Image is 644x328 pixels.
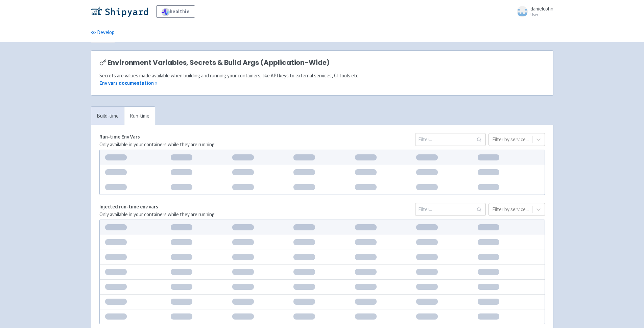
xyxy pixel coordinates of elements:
input: Filter... [415,203,486,216]
a: danielcohn User [513,6,553,17]
small: User [530,12,553,17]
p: Only available in your containers while they are running [99,211,215,219]
a: Env vars documentation » [99,80,157,86]
a: Develop [91,23,115,42]
p: Only available in your containers while they are running [99,141,215,149]
img: Shipyard logo [91,6,148,17]
strong: Injected run-time env vars [99,203,158,210]
a: healthie [156,5,195,18]
a: Build-time [91,107,124,125]
input: Filter... [415,133,486,146]
a: Run-time [124,107,155,125]
span: danielcohn [530,5,553,12]
span: Environment Variables, Secrets & Build Args (Application-Wide) [108,59,330,67]
div: Secrets are values made available when building and running your containers, like API keys to ext... [99,72,545,80]
strong: Run-time Env Vars [99,133,140,140]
